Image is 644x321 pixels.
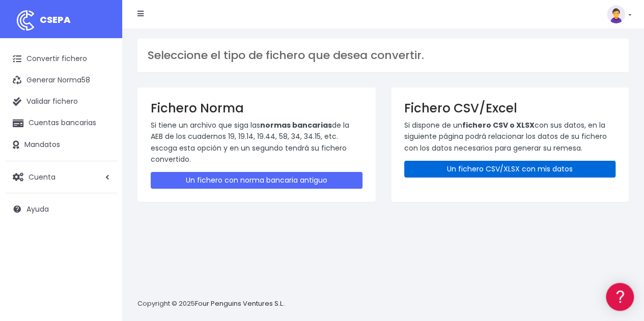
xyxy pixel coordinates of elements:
a: Videotutoriales [10,160,193,176]
h3: Fichero Norma [151,101,362,115]
a: Convertir fichero [5,48,117,70]
a: Información general [10,86,193,102]
a: Four Penguins Ventures S.L. [195,299,284,308]
strong: normas bancarias [260,120,332,130]
a: Perfiles de empresas [10,176,193,192]
div: Facturación [10,202,193,212]
a: Validar fichero [5,91,117,112]
p: Si tiene un archivo que siga las de la AEB de los cuadernos 19, 19.14, 19.44, 58, 34, 34.15, etc.... [151,120,362,165]
a: Problemas habituales [10,144,193,160]
a: Cuentas bancarias [5,112,117,134]
span: Ayuda [26,204,49,214]
a: POWERED BY ENCHANT [140,293,196,303]
h3: Fichero CSV/Excel [404,101,616,115]
p: Copyright © 2025 . [137,299,286,309]
span: CSEPA [40,13,71,26]
div: Información general [10,71,193,80]
img: logo [13,8,38,33]
div: Programadores [10,244,193,254]
h3: Seleccione el tipo de fichero que desea convertir. [148,49,619,62]
a: Generar Norma58 [5,70,117,91]
a: General [10,218,193,234]
button: Contáctanos [10,272,193,290]
a: Un fichero con norma bancaria antiguo [151,172,362,189]
a: Mandatos [5,134,117,156]
img: profile [607,5,625,23]
div: Convertir ficheros [10,112,193,122]
a: API [10,260,193,276]
span: Cuenta [29,171,55,182]
a: Formatos [10,129,193,144]
a: Un fichero CSV/XLSX con mis datos [404,161,616,178]
p: Si dispone de un con sus datos, en la siguiente página podrá relacionar los datos de su fichero c... [404,120,616,154]
a: Cuenta [5,166,117,188]
a: Ayuda [5,198,117,220]
strong: fichero CSV o XLSX [462,120,535,130]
